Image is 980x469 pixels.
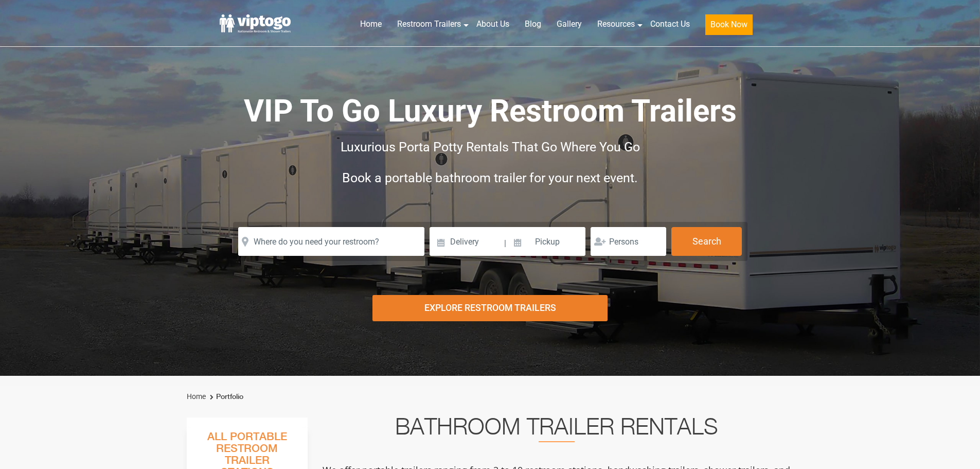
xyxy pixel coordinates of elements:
a: Contact Us [643,13,698,36]
a: Restroom Trailers [389,13,469,36]
a: Gallery [549,13,590,36]
a: Blog [517,13,549,36]
div: Explore Restroom Trailers [372,295,608,321]
a: Home [352,13,389,36]
a: Home [187,392,206,401]
span: VIP To Go Luxury Restroom Trailers [244,93,737,129]
input: Where do you need your restroom? [238,227,424,256]
span: Luxurious Porta Potty Rentals That Go Where You Go [341,140,640,154]
a: Book Now [698,13,760,41]
span: Book a portable bathroom trailer for your next event. [342,170,638,185]
a: Resources [590,13,643,36]
input: Pickup [508,227,586,256]
input: Persons [591,227,666,256]
input: Delivery [430,227,503,256]
button: Book Now [705,14,753,35]
h2: Bathroom Trailer Rentals [322,418,792,442]
a: About Us [469,13,517,36]
span: | [504,227,506,260]
li: Portfolio [207,391,243,403]
button: Search [671,227,742,256]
